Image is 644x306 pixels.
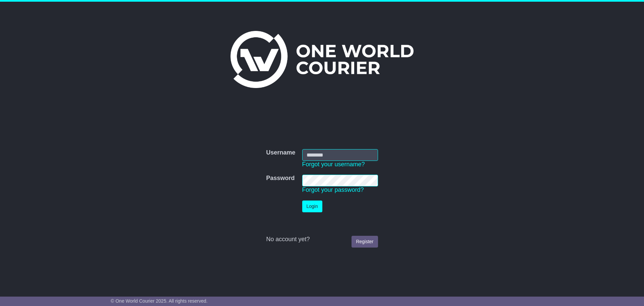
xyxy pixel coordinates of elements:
label: Username [266,149,295,157]
a: Forgot your username? [302,161,365,168]
label: Password [266,175,294,182]
img: One World [230,31,414,88]
a: Forgot your password? [302,186,364,193]
span: © One World Courier 2025. All rights reserved. [111,298,208,304]
a: Register [352,236,378,248]
div: No account yet? [266,236,378,243]
button: Login [302,201,322,212]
